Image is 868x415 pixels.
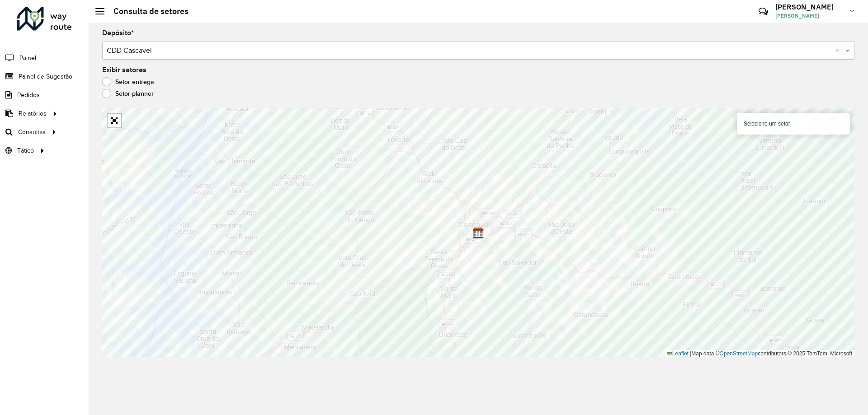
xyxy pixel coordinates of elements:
[17,146,34,155] span: Tático
[835,45,843,56] span: Clear all
[720,350,758,357] a: OpenStreetMap
[754,2,773,21] a: Contato Rápido
[775,12,843,20] span: [PERSON_NAME]
[108,114,121,127] a: Abrir mapa em tela cheia
[19,72,72,81] span: Painel de Sugestão
[775,3,843,11] h3: [PERSON_NAME]
[19,53,36,63] span: Painel
[19,109,47,118] span: Relatórios
[104,6,189,16] h2: Consulta de setores
[18,127,46,137] span: Consultas
[102,77,154,86] label: Setor entrega
[665,350,854,358] div: Map data © contributors,© 2025 TomTom, Microsoft
[17,90,40,100] span: Pedidos
[102,89,154,98] label: Setor planner
[102,65,146,75] label: Exibir setores
[690,350,691,357] span: |
[737,113,850,135] div: Selecione um setor
[667,350,689,357] a: Leaflet
[102,28,134,38] label: Depósito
